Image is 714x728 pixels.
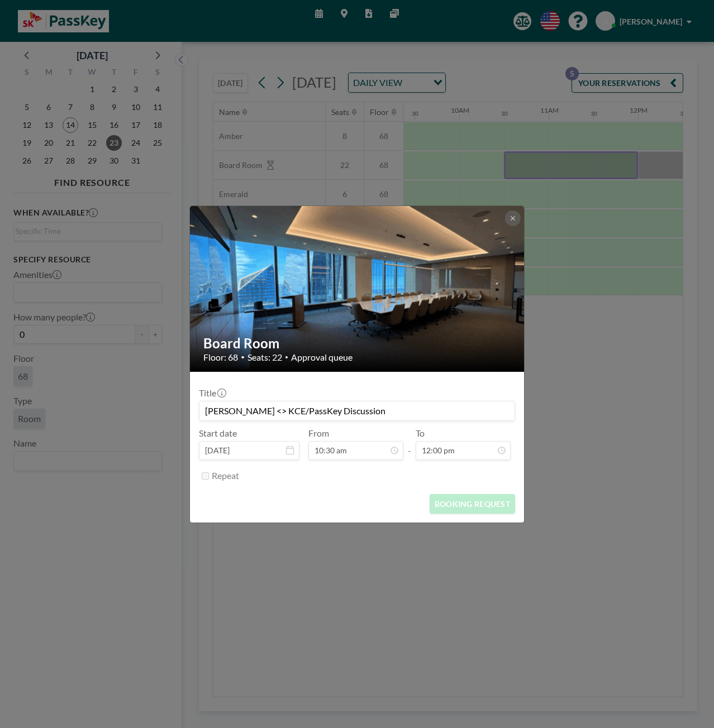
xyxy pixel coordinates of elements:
[291,352,353,363] span: Approval queue
[203,352,238,363] span: Floor: 68
[247,352,282,363] span: Seats: 22
[241,353,245,361] span: •
[430,494,515,514] button: BOOKING REQUEST
[199,387,225,399] label: Title
[203,335,512,352] h2: Board Room
[285,353,288,361] span: •
[199,428,237,439] label: Start date
[416,428,425,439] label: To
[308,428,329,439] label: From
[190,197,525,381] img: 537.gif
[408,432,411,456] span: -
[212,470,239,481] label: Repeat
[199,401,515,420] input: Matthew's reservation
